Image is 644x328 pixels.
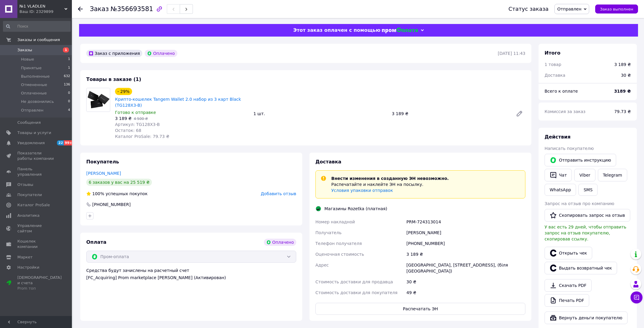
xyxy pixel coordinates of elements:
button: Скопировать запрос на отзыв [545,209,630,222]
span: 1 [68,65,70,71]
button: Отправить инструкцию [545,154,616,166]
span: Принятые [21,65,42,71]
a: Крипто-кошелек Tangem Wallet 2.0 набор из 3 карт Black (TG128X3-B) [115,97,241,108]
a: Редактировать [513,108,525,120]
span: Комиссия за заказ [545,109,586,114]
div: 49 ₴ [405,287,527,298]
span: Заказ выполнен [600,7,633,11]
span: №1 VLADLEN [19,4,64,9]
span: Оплата [86,239,106,245]
span: Адрес [315,263,329,267]
span: Маркет [17,255,33,260]
span: Отправлен [21,108,43,113]
a: Условия упаковки отправок [331,188,393,193]
p: Распечатайте и наклейте ЭН на посылку. [331,181,449,187]
span: 1 [68,57,70,62]
span: [DEMOGRAPHIC_DATA] и счета [17,275,62,291]
span: Каталог ProSale: 79.73 ₴ [115,134,169,139]
span: 1 товар [545,62,561,67]
span: Добавить отзыв [261,191,296,196]
div: [GEOGRAPHIC_DATA], [STREET_ADDRESS], (біля [GEOGRAPHIC_DATA]) [405,260,527,276]
span: Получатель [315,230,341,235]
span: Аналитика [17,213,40,218]
span: Уведомления [17,140,45,146]
div: 30 ₴ [405,276,527,287]
div: [PERSON_NAME] [405,227,527,238]
span: Показатели работы компании [17,151,55,161]
span: Выполненные [21,74,50,79]
span: Оплаченные [21,91,47,96]
span: Товары в заказе (1) [86,76,141,82]
div: Статус заказа [508,6,548,12]
div: PRM-724313014 [405,216,527,227]
span: Заказы [17,47,32,53]
span: 79.73 ₴ [614,109,631,114]
span: Итого [545,50,560,56]
span: Доставка [545,73,565,78]
span: Заказ [90,5,109,13]
span: Не дозвонились [21,99,54,104]
span: 0 [68,99,70,104]
span: Кошелек компании [17,239,55,249]
div: Prom топ [17,286,62,291]
span: Внести изменения в созданную ЭН невозможно. [331,176,449,181]
div: 6 заказов у вас на 25 519 ₴ [86,179,152,186]
div: успешных покупок [86,191,148,197]
span: 0 [68,91,70,96]
div: 30 ₴ [617,69,634,82]
button: Выдать возвратный чек [545,262,617,274]
button: Вернуть деньги покупателю [545,312,628,324]
a: Печать PDF [545,294,589,307]
span: Номер накладной [315,219,355,224]
a: Скачать PDF [545,279,592,292]
button: SMS [578,184,598,196]
span: Этот заказ оплачен с помощью [293,27,380,33]
span: Остаток: 68 [115,128,141,133]
b: 3189 ₴ [614,89,631,94]
span: Написать покупателю [545,146,594,151]
span: У вас есть 29 дней, чтобы отправить запрос на отзыв покупателю, скопировав ссылку. [545,225,626,241]
span: Стоимость доставки для покупателя [315,290,397,295]
a: WhatsApp [545,184,576,196]
span: Товары и услуги [17,130,51,136]
span: Отзывы [17,182,33,187]
div: Магазины Rozetka (платная) [323,206,389,212]
img: evopay logo [382,28,418,33]
span: 99+ [64,140,74,145]
span: 100% [92,191,104,196]
span: Телефон получателя [315,241,362,246]
div: 1 шт. [251,109,389,118]
button: Заказ выполнен [595,4,638,13]
div: 3 189 ₴ [389,109,511,118]
span: Управление сайтом [17,223,55,234]
time: [DATE] 11:43 [498,51,525,56]
div: 3 189 ₴ [614,61,631,67]
button: Распечатать ЭН [315,303,525,315]
span: Заказы и сообщения [17,37,60,43]
span: Настройки [17,265,39,270]
a: Telegram [598,169,627,181]
div: 3 189 ₴ [405,249,527,260]
span: Новые [21,57,34,62]
span: 22 [57,140,64,145]
a: Viber [574,169,595,181]
span: 136 [64,82,70,88]
span: Отмененные [21,82,47,88]
div: Оплачено [264,239,296,246]
span: 632 [64,74,70,79]
a: Открыть чек [545,247,592,259]
div: [PHONE_NUMBER] [92,201,131,207]
span: Оценочная стоимость [315,252,364,257]
div: Оплачено [145,50,177,57]
button: Чат с покупателем [631,291,643,303]
span: Готово к отправке [115,110,156,115]
div: Ваш ID: 2329899 [19,9,72,14]
span: Артикул: TG128X3-B [115,122,160,127]
span: 3 189 ₴ [115,116,131,121]
span: Всего к оплате [545,89,578,94]
span: Панель управления [17,166,55,177]
span: Отправлен [557,7,581,11]
span: 4 500 ₴ [134,117,148,121]
input: Поиск [3,21,71,32]
span: 1 [63,47,69,52]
